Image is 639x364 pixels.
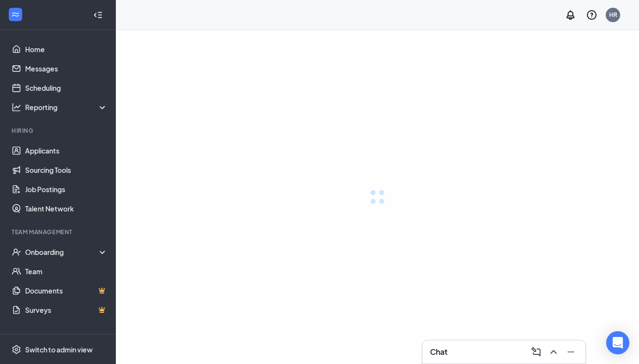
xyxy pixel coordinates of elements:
div: Switch to admin view [25,345,93,354]
button: Minimize [562,344,578,360]
a: SurveysCrown [25,300,108,320]
div: Onboarding [25,247,108,257]
svg: Analysis [12,102,21,112]
svg: ComposeMessage [530,346,542,358]
div: Open Intercom Messenger [606,331,629,354]
svg: WorkstreamLogo [11,10,20,19]
div: Reporting [25,102,108,112]
a: Scheduling [25,78,108,98]
a: Sourcing Tools [25,160,108,180]
h3: Chat [430,347,447,357]
a: DocumentsCrown [25,281,108,300]
svg: Notifications [565,9,576,21]
svg: ChevronUp [548,346,559,358]
svg: Minimize [565,346,577,358]
a: Applicants [25,141,108,160]
svg: Settings [12,345,21,354]
a: Job Postings [25,180,108,199]
a: Messages [25,59,108,78]
a: Home [25,40,108,59]
svg: Collapse [93,10,103,20]
a: Team [25,262,108,281]
svg: UserCheck [12,247,21,257]
div: HR [609,11,617,19]
a: Talent Network [25,199,108,218]
button: ComposeMessage [528,344,543,360]
div: Team Management [12,228,106,236]
svg: QuestionInfo [586,9,597,21]
button: ChevronUp [545,344,560,360]
div: Hiring [12,126,106,135]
